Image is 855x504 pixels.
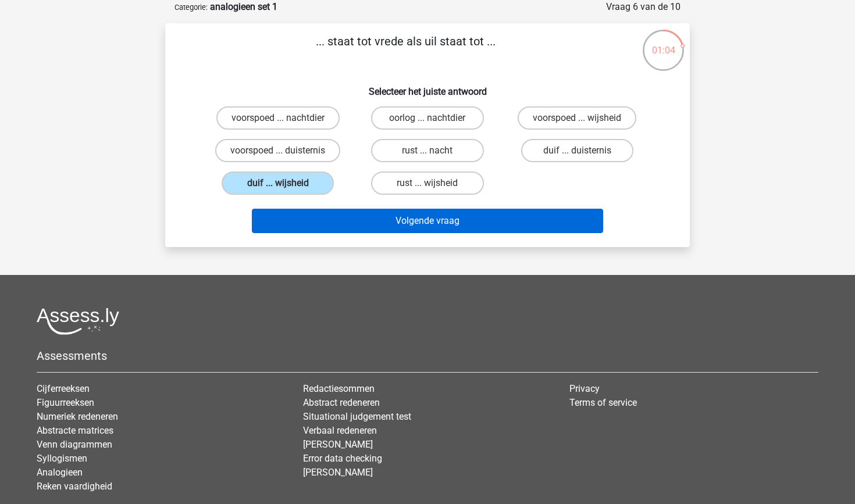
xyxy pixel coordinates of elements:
label: voorspoed ... nachtdier [216,106,340,130]
a: Reken vaardigheid [37,481,112,492]
a: Abstract redeneren [303,397,380,408]
img: Assessly logo [37,308,119,335]
a: Situational judgement test [303,411,411,422]
label: duif ... wijsheid [222,171,334,195]
label: duif ... duisternis [521,139,633,162]
small: Categorie: [174,3,208,12]
strong: analogieen set 1 [210,1,277,12]
a: Verbaal redeneren [303,425,377,436]
a: Redactiesommen [303,383,375,394]
h5: Assessments [37,349,818,363]
p: ... staat tot vrede als uil staat tot ... [184,33,628,67]
div: 01:04 [642,28,685,58]
a: Privacy [569,383,600,394]
label: voorspoed ... wijsheid [518,106,636,130]
a: [PERSON_NAME] [303,467,373,478]
button: Volgende vraag [252,209,604,233]
label: rust ... wijsheid [371,171,483,195]
h6: Selecteer het juiste antwoord [184,77,671,97]
a: Numeriek redeneren [37,411,118,422]
a: Error data checking [303,453,382,464]
a: [PERSON_NAME] [303,439,373,450]
a: Abstracte matrices [37,425,113,436]
a: Analogieen [37,467,83,478]
label: voorspoed ... duisternis [215,139,340,162]
label: oorlog ... nachtdier [371,106,483,130]
a: Syllogismen [37,453,87,464]
a: Venn diagrammen [37,439,112,450]
a: Figuurreeksen [37,397,94,408]
a: Cijferreeksen [37,383,90,394]
a: Terms of service [569,397,637,408]
label: rust ... nacht [371,139,483,162]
